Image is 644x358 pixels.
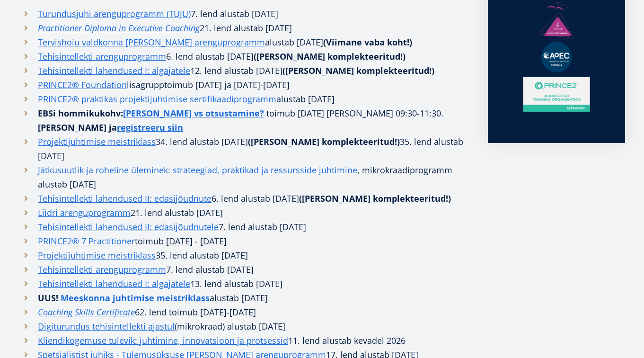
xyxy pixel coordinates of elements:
[117,120,183,134] a: registreeru siin
[19,291,469,305] li: alustab [DATE]
[19,248,469,262] li: 35. lend alustab [DATE]
[38,248,156,262] a: Projektijuhtimise meistriklass
[19,92,469,106] li: alustab [DATE]
[19,234,469,248] li: toimub [DATE] - [DATE]
[323,36,412,48] strong: (Viimane vaba koht!)
[38,292,58,304] strong: UUS!
[19,106,469,134] li: toimub [DATE] [PERSON_NAME] 09:30-11:30.
[19,49,469,63] li: 6. lend alustab [DATE]
[19,262,469,277] li: 7. lend alustab [DATE]
[19,21,469,35] li: . lend alustab [DATE]
[38,305,135,319] a: Coaching Skills Certificate
[19,333,469,348] li: 11. lend alustab kevadel 2026
[38,107,266,119] strong: EBSi hommikukohv:
[123,106,264,120] a: [PERSON_NAME] vs otsustamine?
[19,277,469,291] li: 13. lend alustab [DATE]
[19,206,469,220] li: 21. lend alustab [DATE]
[38,63,190,78] a: Tehisintellekti lahendused I: algajatele
[19,7,469,21] li: 7. lend alustab [DATE]
[38,277,190,291] a: Tehisintellekti lahendused I: algajatele
[19,319,469,333] li: (mikrokraad) alustab [DATE]
[127,79,164,90] span: lisagrupp
[254,51,406,62] strong: ([PERSON_NAME] komplekteeritud!)
[38,163,357,177] a: Jätkusuutlik ja roheline üleminek: strateegiad, praktikad ja ressursside juhtimine
[19,63,469,78] li: 12. lend alustab [DATE]
[38,35,265,49] a: Tervishoiu valdkonna [PERSON_NAME] arenguprogramm
[38,134,156,149] a: Projektijuhtimise meistriklass
[299,193,451,204] strong: ([PERSON_NAME] komplekteeritud!)
[38,333,288,348] a: Kliendikogemuse tulevik: juhtimine, innovatsioon ja protsessid
[38,220,219,234] a: Tehisintellekti lahendused II: edasijõudnutele
[38,262,166,277] a: Tehisintellekti arenguprogramm
[38,7,191,21] a: Turundusjuhi arenguprogramm (TUJU)
[38,306,135,318] em: Coaching Skills Certificate
[38,78,127,92] a: PRINCE2® Foundation
[282,65,434,76] strong: ([PERSON_NAME] komplekteeritud!)
[38,122,183,133] strong: [PERSON_NAME] ja
[38,191,212,206] a: Tehisintellekti lahendused II: edasijõudnute
[38,21,200,35] a: Practitioner Diploma in Executive Coaching
[38,92,276,106] a: PRINCE2® praktikas projektijuhtimise sertifikaadiprogramm
[61,292,210,304] strong: Meeskonna juhtimise meistriklass
[38,206,131,220] a: Liidri arenguprogramm
[19,78,469,92] li: toimub [DATE] ja [DATE]-[DATE]
[38,319,175,333] a: Digiturundus tehisintellekti ajastul
[19,220,469,234] li: 7. lend alustab [DATE]
[248,136,400,147] strong: ([PERSON_NAME] komplekteeritud!)
[19,191,469,206] li: 6. lend alustab [DATE]
[19,35,469,49] li: alustab [DATE]
[38,234,135,248] a: PRINCE2® 7 Practitioner
[38,22,200,34] em: Practitioner Diploma in Executive Coaching
[19,163,469,191] li: , mikrokraadiprogramm alustab [DATE]
[38,49,166,63] a: Tehisintellekti arenguprogramm
[19,305,469,319] li: 62. lend toimub [DATE]-[DATE]
[19,134,469,163] li: 34. lend alustab [DATE] 35. lend alustab [DATE]
[61,291,210,305] a: Meeskonna juhtimise meistriklass
[200,22,209,34] i: 21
